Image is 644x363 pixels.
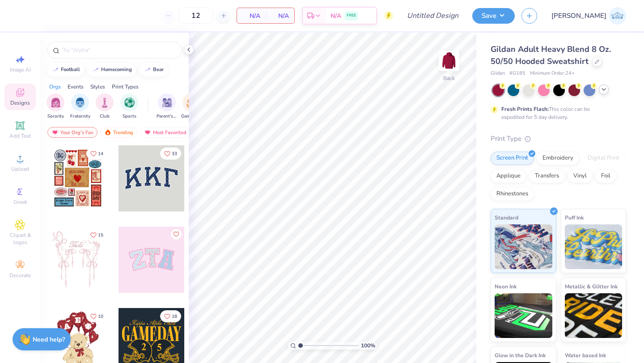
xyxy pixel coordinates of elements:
span: Designs [10,99,30,106]
img: Back [440,52,458,70]
span: Greek [13,198,27,206]
div: filter for Game Day [181,93,202,120]
input: Untitled Design [400,7,466,25]
div: Rhinestones [491,187,534,201]
div: Styles [90,83,105,91]
button: Like [160,310,181,322]
button: homecoming [87,63,136,76]
span: Decorate [9,272,31,279]
span: Gildan Adult Heavy Blend 8 Oz. 50/50 Hooded Sweatshirt [491,44,611,67]
div: filter for Sports [120,93,138,120]
div: Vinyl [568,169,593,183]
span: Sports [123,113,136,120]
div: Applique [491,169,526,183]
div: Back [443,74,455,82]
span: Puff Ink [565,213,584,222]
span: 100 % [361,342,375,350]
div: Your Org's Fav [47,127,97,138]
div: Transfers [529,169,565,183]
img: most_fav.gif [144,129,151,135]
span: Sorority [47,113,64,120]
img: Game Day Image [186,97,197,108]
img: Club Image [100,97,110,108]
img: Sports Image [124,97,135,108]
img: Julia Armano [609,7,626,25]
span: [PERSON_NAME] [551,11,606,21]
button: filter button [120,93,138,120]
div: filter for Parent's Weekend [157,93,177,120]
input: Try "Alpha" [62,46,176,55]
img: Puff Ink [565,224,623,269]
button: bear [139,63,168,76]
strong: Need help? [33,335,65,344]
div: Embroidery [537,152,579,165]
div: homecoming [101,67,132,72]
span: Club [100,113,110,120]
img: Metallic & Glitter Ink [565,293,623,338]
span: Metallic & Glitter Ink [565,282,618,291]
div: filter for Fraternity [70,93,90,120]
button: Like [171,229,182,240]
div: Print Type [491,134,626,144]
div: Print Types [112,83,139,91]
span: N/A [242,11,260,21]
button: filter button [96,93,114,120]
div: filter for Club [96,93,114,120]
span: FREE [347,13,356,19]
img: Neon Ink [495,293,552,338]
input: – – [178,8,213,24]
span: Parent's Weekend [157,113,177,120]
span: 10 [98,314,103,319]
div: filter for Sorority [47,93,64,120]
button: Like [86,148,107,160]
span: # G185 [509,70,525,77]
img: trend_line.gif [92,67,99,72]
button: filter button [47,93,64,120]
img: trend_line.gif [52,67,59,72]
span: Glow in the Dark Ink [495,350,546,360]
span: Neon Ink [495,282,517,291]
span: 14 [98,152,103,156]
img: trending.gif [104,129,111,135]
span: Clipart & logos [4,232,36,246]
img: Parent's Weekend Image [162,97,172,108]
button: filter button [157,93,177,120]
div: Most Favorited [140,127,191,138]
button: filter button [70,93,90,120]
div: Digital Print [582,152,625,165]
span: 18 [172,314,177,319]
img: Standard [495,224,552,269]
div: Screen Print [491,152,534,165]
div: Foil [595,169,616,183]
button: Like [86,310,107,322]
span: 15 [98,233,103,237]
div: Trending [100,127,137,138]
span: N/A [330,11,341,21]
div: Events [68,83,84,91]
div: Orgs [49,83,61,91]
span: Standard [495,213,518,222]
span: Minimum Order: 24 + [530,70,575,77]
span: 33 [172,152,177,156]
span: Gildan [491,70,505,77]
button: Like [86,229,107,241]
button: Save [472,8,515,24]
img: most_fav.gif [51,129,59,135]
a: [PERSON_NAME] [551,7,626,25]
img: Fraternity Image [75,97,85,108]
span: Upload [11,165,29,173]
span: N/A [271,11,289,21]
span: Add Text [9,132,31,139]
button: football [47,63,84,76]
strong: Fresh Prints Flash: [501,106,549,113]
button: filter button [181,93,202,120]
div: football [61,67,80,72]
div: bear [153,67,164,72]
button: Like [160,148,181,160]
span: Game Day [181,113,202,120]
div: This color can be expedited for 5 day delivery. [501,105,611,121]
span: Water based Ink [565,350,606,360]
img: Sorority Image [51,97,61,108]
span: Image AI [10,66,31,73]
img: trend_line.gif [144,67,151,72]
